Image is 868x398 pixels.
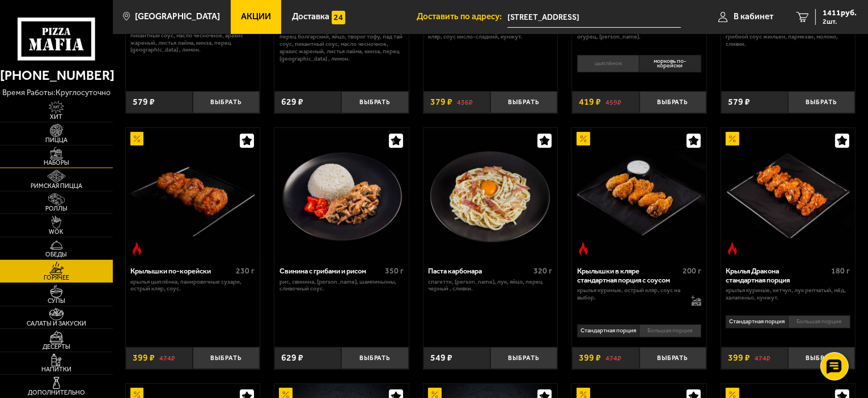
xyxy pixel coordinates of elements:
span: 180 г [832,266,850,276]
input: Ваш адрес доставки [507,7,681,28]
span: 2 шт. [823,18,857,25]
p: цыпленок, лапша удон, вешенки жареные, грибной соус Жюльен, пармезан, молоко, сливки. [726,27,850,48]
img: Острое блюдо [726,242,739,256]
button: Выбрать [341,91,408,113]
span: 379 ₽ [430,97,452,106]
span: 320 г [534,266,553,276]
p: рис, свинина, [PERSON_NAME], шампиньоны, сливочный соус. [280,279,404,293]
s: 474 ₽ [755,353,770,362]
span: 419 ₽ [579,97,601,106]
span: 579 ₽ [133,97,155,106]
p: крылья куриные, острый кляр, соус на выбор. [577,287,682,302]
span: 1411 руб. [823,9,857,17]
img: Крылышки по-корейски [126,128,259,260]
span: 350 г [385,266,404,276]
span: Доставить по адресу: [417,12,507,21]
span: Акции [241,12,271,21]
img: Акционный [130,132,144,145]
img: Острое блюдо [130,242,144,256]
p: крылья куриные, кетчуп, лук репчатый, мёд, халапеньо, кунжут. [726,287,850,302]
img: Паста карбонара [424,128,557,260]
div: Крылышки по-корейски [130,267,233,275]
div: Свинина с грибами и рисом [280,267,382,275]
span: [GEOGRAPHIC_DATA] [135,12,220,21]
button: Выбрать [193,347,260,369]
span: 399 ₽ [579,353,601,362]
span: 399 ₽ [133,353,155,362]
p: крылья цыплёнка, панировочные сухари, острый кляр, соус. [130,279,255,293]
button: Выбрать [341,347,408,369]
s: 474 ₽ [159,353,175,362]
li: цыплёнок [577,55,639,72]
span: 629 ₽ [281,353,303,362]
li: Стандартная порция [577,324,639,337]
s: 474 ₽ [606,353,621,362]
a: АкционныйОстрое блюдоКрылья Дракона стандартная порция [721,128,856,260]
div: Паста карбонара [428,267,531,275]
s: 436 ₽ [457,97,473,106]
span: 200 г [683,266,701,276]
span: 579 ₽ [728,97,750,106]
li: Большая порция [639,324,701,337]
button: Выбрать [640,347,706,369]
a: АкционныйОстрое блюдоКрылышки в кляре стандартная порция c соусом [572,128,706,260]
button: Выбрать [193,91,260,113]
button: Выбрать [640,91,706,113]
button: Выбрать [788,91,855,113]
span: 629 ₽ [281,97,303,106]
li: Большая порция [788,315,850,328]
p: креветка тигровая, лапша рисовая, морковь, перец болгарский, яйцо, творог тофу, пад тай соус, пик... [280,27,404,63]
img: 15daf4d41897b9f0e9f617042186c801.svg [332,11,345,24]
span: Доставка [292,12,329,21]
a: Паста карбонара [424,128,558,260]
img: Крылышки в кляре стандартная порция c соусом [573,128,706,260]
img: Акционный [726,132,739,145]
button: Выбрать [788,347,855,369]
li: Стандартная порция [726,315,787,328]
p: лапша рисовая, цыпленок, морковь, перец болгарский, яйцо, творог тофу, пад тай соус, пикантный со... [130,18,255,54]
img: Свинина с грибами и рисом [276,128,408,260]
p: спагетти, [PERSON_NAME], лук, яйцо, перец черный , сливки. [428,279,552,293]
button: Выбрать [490,347,557,369]
span: 549 ₽ [430,353,452,362]
span: 230 г [236,266,255,276]
span: В кабинет [734,12,773,21]
span: проспект Будённого, 19к2 [507,7,681,28]
div: 0 [721,312,856,340]
div: 0 [572,52,706,84]
li: морковь по-корейски [639,55,701,72]
img: Акционный [577,132,590,145]
a: Свинина с грибами и рисом [274,128,409,260]
s: 459 ₽ [606,97,621,106]
a: АкционныйОстрое блюдоКрылышки по-корейски [126,128,260,260]
div: Крылья Дракона стандартная порция [726,267,828,284]
div: Крылышки в кляре стандартная порция c соусом [577,267,680,284]
img: Крылья Дракона стандартная порция [722,128,854,260]
img: Острое блюдо [577,242,590,256]
button: Выбрать [490,91,557,113]
span: 399 ₽ [728,353,750,362]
